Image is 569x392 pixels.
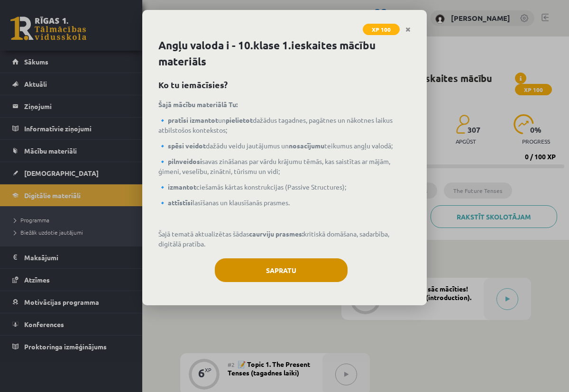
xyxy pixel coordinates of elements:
[158,156,411,176] p: savas zināšanas par vārdu krājumu tēmās, kas saistītas ar mājām, ģimeni, veselību, zinātni, tūris...
[215,258,348,282] button: Sapratu
[249,229,303,238] strong: caurviju prasmes:
[158,198,193,207] strong: 🔹 attīstīsi
[289,141,324,150] strong: nosacījumu
[158,37,411,70] h1: Angļu valoda i - 10.klase 1.ieskaites mācību materiāls
[158,157,202,165] strong: 🔹 pilnveidosi
[158,100,238,109] strong: Šajā mācību materiālā Tu:
[158,182,196,191] strong: 🔹 izmantot
[158,115,411,135] p: un dažādus tagadnes, pagātnes un nākotnes laikus atbilstošos kontekstos;
[158,141,206,150] strong: 🔹 spēsi veidot
[158,141,411,151] p: dažādu veidu jautājumus un teikumus angļu valodā;
[158,116,218,124] strong: 🔹 pratīsi izmantot
[400,20,416,39] a: Close
[158,198,411,208] p: lasīšanas un klausīšanās prasmes.
[158,78,411,91] h2: Ko tu iemācīsies?
[363,24,400,35] span: XP 100
[158,229,411,249] p: Šajā tematā aktualizētas šādas kritiskā domāšana, sadarbība, digitālā pratība.
[158,182,411,192] p: ciešamās kārtas konstrukcijas (Passive Structures);
[226,116,253,124] strong: pielietot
